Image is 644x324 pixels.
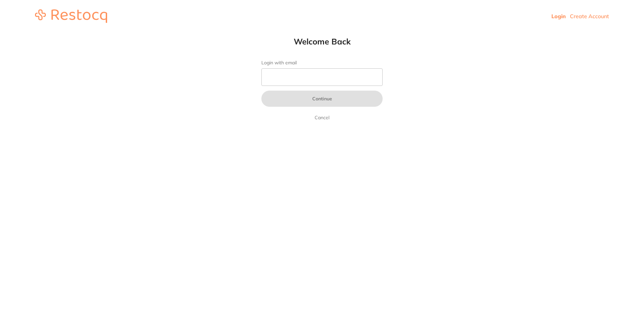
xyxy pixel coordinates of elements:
label: Login with email [261,60,383,66]
a: Create Account [570,13,609,20]
button: Continue [261,91,383,107]
img: restocq_logo.svg [35,9,107,23]
a: Cancel [313,114,331,122]
h1: Welcome Back [248,36,396,46]
a: Login [551,13,566,20]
